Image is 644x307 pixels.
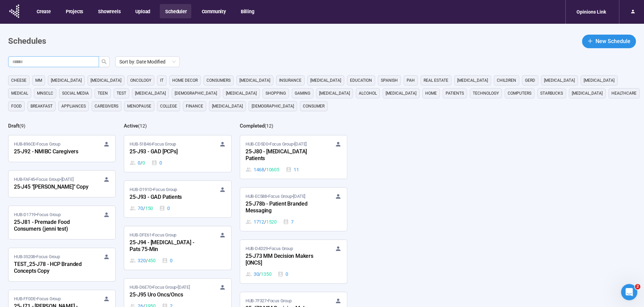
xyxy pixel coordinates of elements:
[246,218,277,226] div: 1712
[246,245,293,252] span: HUB-D4D29 • Focus Group
[621,284,637,300] iframe: Intercom live chat
[319,90,350,97] span: [MEDICAL_DATA]
[235,4,259,18] button: Billing
[283,218,294,226] div: 7
[266,166,279,173] span: 10605
[240,188,347,231] a: HUB-EC588•Focus Group•[DATE]25-J78b - Patient Branded Messaging1712 / 15207
[130,257,156,264] div: 320
[61,177,74,182] time: [DATE]
[350,77,372,84] span: education
[310,77,341,84] span: [MEDICAL_DATA]
[130,77,151,84] span: oncology
[8,123,19,129] h2: Draft
[207,77,231,84] span: consumers
[186,103,203,110] span: finance
[142,159,145,167] span: 0
[246,193,305,200] span: HUB-EC588 • Focus Group •
[596,37,630,45] span: New Schedule
[226,90,257,97] span: [MEDICAL_DATA]
[259,270,261,278] span: /
[473,90,499,97] span: technology
[178,285,190,290] time: [DATE]
[124,181,231,217] a: HUB-D191D•Focus Group25-J93 - GAD Patients70 / 1500
[286,166,299,173] div: 11
[587,38,593,44] span: plus
[11,103,22,110] span: Food
[303,103,325,110] span: consumer
[446,90,464,97] span: Patients
[160,103,177,110] span: college
[14,295,61,302] span: HUB-FF0DE • Focus Group
[277,270,288,278] div: 0
[240,240,347,283] a: HUB-D4D29•Focus Group25-J73 MM Decision Makers [ONCS]30 / 13500
[19,123,25,129] span: ( 9 )
[240,123,265,129] h2: Completed
[124,135,231,172] a: HUB-51B46•Focus Group25-J93 - GAD [PCPs]0 / 00
[61,103,86,110] span: appliances
[295,90,310,97] span: gaming
[8,171,115,197] a: HUB-FAF45•Focus Group•[DATE]25-J45 "[PERSON_NAME]" Copy
[14,183,89,192] div: 25-J45 "[PERSON_NAME]" Copy
[584,77,614,84] span: [MEDICAL_DATA]
[212,103,243,110] span: [MEDICAL_DATA]
[359,90,377,97] span: alcohol
[196,4,230,18] button: Community
[124,226,231,270] a: HUB-DFE61•Focus Group25-J94 - [MEDICAL_DATA] - Pats 75-Min320 / 4500
[11,90,28,97] span: medical
[101,59,107,64] span: search
[130,205,153,212] div: 70
[145,205,153,212] span: 150
[497,77,516,84] span: children
[146,257,148,264] span: /
[140,159,142,167] span: /
[14,148,89,156] div: 25-J92 - NMIBC Caregivers
[162,257,173,264] div: 0
[31,103,53,110] span: breakfast
[119,57,176,67] span: Sort by: Date Modified
[37,90,53,97] span: mnsclc
[31,4,56,18] button: Create
[246,298,292,304] span: HUB-7F327 • Focus Group
[35,77,42,84] span: MM
[252,103,294,110] span: [DEMOGRAPHIC_DATA]
[246,270,272,278] div: 30
[407,77,415,84] span: PAH
[62,90,89,97] span: social media
[540,90,563,97] span: starbucks
[239,77,270,84] span: [MEDICAL_DATA]
[8,35,46,48] h1: Schedules
[95,103,118,110] span: caregivers
[14,218,89,234] div: 25-J81 - Premade Food Consumers (jenni test)
[130,238,204,254] div: 25-J94 - [MEDICAL_DATA] - Pats 75-Min
[611,90,637,97] span: healthcare
[425,90,437,97] span: home
[151,159,162,167] div: 0
[525,77,535,84] span: GERD
[14,211,61,218] span: HUB-D1719 • Focus Group
[266,90,286,97] span: shopping
[148,257,156,264] span: 450
[11,77,26,84] span: cheese
[14,176,73,183] span: HUB-FAF45 • Focus Group •
[98,90,108,97] span: Teen
[130,141,176,148] span: HUB-51B46 • Focus Group
[14,141,60,148] span: HUB-896CE • Focus Group
[246,166,279,173] div: 1468
[8,206,115,239] a: HUB-D1719•Focus Group25-J81 - Premade Food Consumers (jenni test)
[381,77,398,84] span: Spanish
[386,90,416,97] span: [MEDICAL_DATA]
[130,148,204,156] div: 25-J93 - GAD [PCPs]
[508,90,531,97] span: computers
[130,186,177,193] span: HUB-D191D • Focus Group
[99,56,110,67] button: search
[572,90,603,97] span: [MEDICAL_DATA]
[130,232,176,238] span: HUB-DFE61 • Focus Group
[240,135,347,179] a: HUB-CD5D0•Focus Group•[DATE]25-J80 - [MEDICAL_DATA] Patients1468 / 1060511
[264,218,266,226] span: /
[246,141,307,148] span: HUB-CD5D0 • Focus Group •
[457,77,488,84] span: [MEDICAL_DATA]
[14,260,89,276] div: TEST_25-J78 - HCP Branded Concepts Copy
[279,77,301,84] span: Insurance
[130,193,204,202] div: 25-J93 - GAD Patients
[124,123,138,129] h2: Active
